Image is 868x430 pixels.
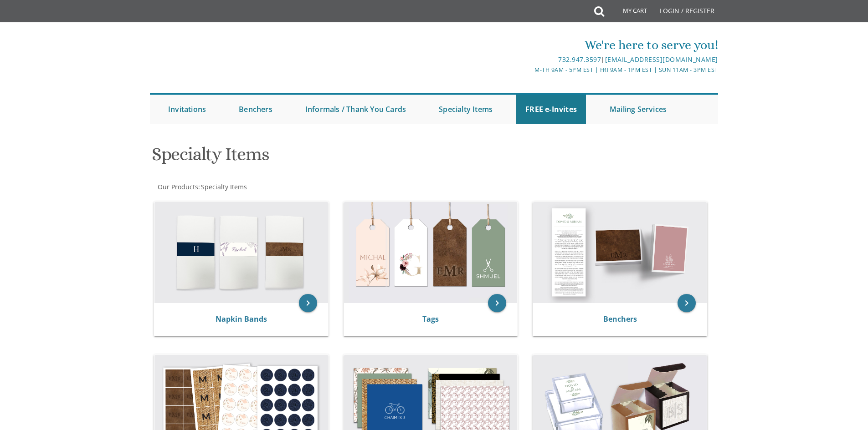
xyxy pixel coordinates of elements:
img: Napkin Bands [154,202,328,303]
a: Specialty Items [430,95,502,124]
a: [EMAIL_ADDRESS][DOMAIN_NAME] [605,55,718,64]
a: My Cart [603,1,653,24]
a: keyboard_arrow_right [488,294,506,312]
a: Napkin Bands [216,314,267,324]
a: FREE e-Invites [516,95,586,124]
a: Mailing Services [601,95,676,124]
div: We're here to serve you! [340,36,718,54]
div: : [150,182,434,192]
a: Informals / Thank You Cards [296,95,415,124]
a: Specialty Items [200,182,247,191]
a: keyboard_arrow_right [678,294,696,312]
span: Specialty Items [201,182,247,191]
img: Tags [344,202,518,303]
img: Benchers [533,202,707,303]
div: | [340,54,718,65]
a: 732.947.3597 [558,55,601,64]
a: Tags [422,314,439,324]
div: M-Th 9am - 5pm EST | Fri 9am - 1pm EST | Sun 11am - 3pm EST [340,65,718,75]
a: Invitations [159,95,215,124]
a: Benchers [603,314,637,324]
a: keyboard_arrow_right [299,294,317,312]
a: Our Products [157,182,198,191]
a: Benchers [230,95,282,124]
h1: Specialty Items [152,144,524,171]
